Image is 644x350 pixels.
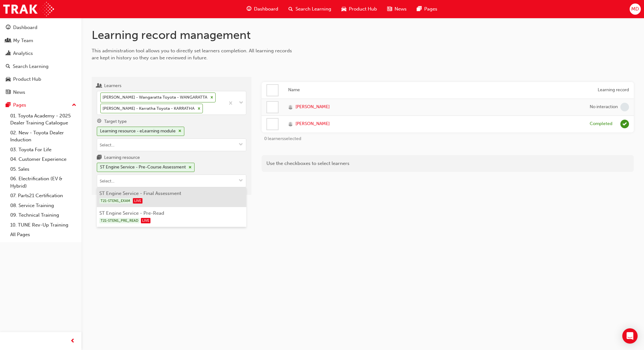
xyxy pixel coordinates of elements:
span: news-icon [6,90,11,95]
div: [PERSON_NAME] - Wangaratta Toyota - WANGARATTA [101,93,208,102]
a: 10. TUNE Rev-Up Training [8,220,79,230]
div: Learning record [590,86,629,94]
span: news-icon [387,5,392,13]
span: up-icon [72,101,76,109]
span: cross-icon [188,166,192,169]
a: Product Hub [3,73,79,85]
span: car-icon [341,5,346,13]
button: toggle menu [236,175,246,187]
span: News [395,5,407,13]
span: Pages [424,5,437,13]
div: Completed [590,121,612,127]
span: pages-icon [6,102,11,108]
a: 03. Toyota For Life [8,145,79,155]
a: Search Learning [3,61,79,72]
a: guage-iconDashboard [241,3,283,16]
th: Name [283,82,585,99]
span: pages-icon [417,5,422,13]
div: ST Engine Service - Pre-Course Assessment [100,164,186,171]
span: Product Hub [349,5,377,13]
span: search-icon [288,5,293,13]
a: Dashboard [3,22,79,34]
div: News [13,89,25,96]
button: Pages [3,99,79,111]
span: cross-icon [178,129,181,133]
span: down-icon [239,99,243,107]
div: Use the checkboxes to select learners [262,155,634,172]
span: learningRecordVerb_COMPLETE-icon [620,120,629,128]
a: 04. Customer Experience [8,154,79,164]
span: chart-icon [6,51,11,56]
img: Trak [3,2,54,16]
a: 02. New - Toyota Dealer Induction [8,128,79,145]
button: DashboardMy TeamAnalyticsSearch LearningProduct HubNews [3,20,79,99]
span: prev-icon [70,337,75,345]
h1: Learning record management [92,28,634,42]
a: 07. Parts21 Certification [8,191,79,201]
span: down-icon [239,178,243,184]
div: Analytics [13,50,33,57]
div: Product Hub [13,76,41,83]
span: users-icon [97,83,102,89]
span: down-icon [239,142,243,148]
span: T21-STENS_EXAM [99,198,132,204]
span: LIVE [141,218,150,223]
a: pages-iconPages [412,3,442,16]
a: 09. Technical Training [8,210,79,220]
li: ST Engine Service - Pre-Read [97,207,246,227]
a: News [3,86,79,98]
a: All Pages [8,230,79,240]
li: ST Engine Service - Final Assessment [97,187,246,207]
span: Search Learning [295,5,331,13]
span: MD [631,5,639,13]
div: My Team [13,37,33,44]
a: 01. Toyota Academy - 2025 Dealer Training Catalogue [8,111,79,128]
div: [PERSON_NAME] - Karratha Toyota - KARRATHA [101,104,195,113]
a: 05. Sales [8,164,79,174]
span: 0 learners selected [264,136,301,141]
span: [PERSON_NAME] [295,103,330,111]
div: This administration tool allows you to directly set learners completion. All learning records are... [92,47,299,62]
span: learningresource-icon [97,155,102,161]
button: MD [630,4,641,15]
div: Pages [13,101,26,109]
div: Learners [104,83,121,89]
span: LIVE [133,198,142,204]
div: Search Learning [13,63,49,70]
div: Learning resource [104,154,140,161]
a: car-iconProduct Hub [336,3,382,16]
span: people-icon [6,38,11,44]
span: [PERSON_NAME] [295,120,330,128]
button: toggle menu [236,139,246,151]
input: Learning resourceST Engine Service - Pre-Course Assessmentcross-icontoggle menu [97,175,246,187]
span: target-icon [97,119,102,124]
div: Target type [104,118,127,125]
input: Target typeLearning resource - eLearning modulecross-icontoggle menu [97,139,246,151]
span: Dashboard [254,5,278,13]
span: guage-icon [6,25,11,31]
a: 06. Electrification (EV & Hybrid) [8,174,79,191]
input: Learners[PERSON_NAME] - Wangaratta Toyota - WANGARATTA[PERSON_NAME] - Karratha Toyota - KARRATHA [204,106,205,111]
span: T21-STENS_PRE_READ [99,218,140,223]
a: [PERSON_NAME] [288,103,580,111]
span: learningRecordVerb_NONE-icon [620,103,629,111]
span: guage-icon [247,5,251,13]
div: Open Intercom Messenger [622,328,638,344]
a: search-iconSearch Learning [283,3,336,16]
a: My Team [3,35,79,47]
span: car-icon [6,77,11,82]
div: Dashboard [13,24,37,31]
div: No interaction [590,104,618,110]
span: search-icon [6,64,10,70]
div: Learning resource - eLearning module [100,128,176,135]
a: news-iconNews [382,3,412,16]
a: Analytics [3,48,79,59]
a: 08. Service Training [8,201,79,211]
a: [PERSON_NAME] [288,120,580,128]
